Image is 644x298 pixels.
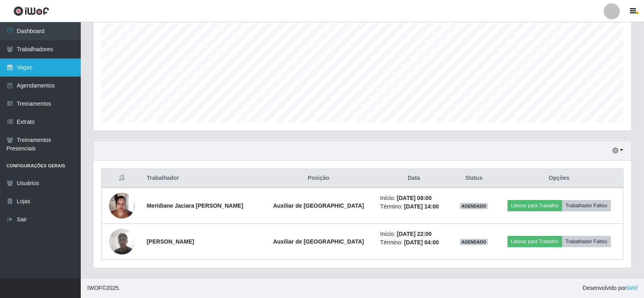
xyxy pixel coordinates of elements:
[404,203,439,210] time: [DATE] 14:00
[508,200,562,211] button: Liberar para Trabalho
[460,239,488,245] span: AGENDADO
[380,194,448,202] li: Início:
[375,169,453,188] th: Data
[380,230,448,238] li: Início:
[562,236,611,247] button: Trabalhador Faltou
[453,169,495,188] th: Status
[380,202,448,211] li: Término:
[109,188,135,223] img: 1746375892388.jpeg
[87,285,102,291] span: IWOF
[147,202,243,209] strong: Meridiane Jaciara [PERSON_NAME]
[583,284,638,292] span: Desenvolvido por
[397,231,432,237] time: [DATE] 22:00
[147,238,194,245] strong: [PERSON_NAME]
[273,202,364,209] strong: Auxiliar de [GEOGRAPHIC_DATA]
[397,195,432,201] time: [DATE] 08:00
[13,6,49,16] img: CoreUI Logo
[380,238,448,247] li: Término:
[495,169,623,188] th: Opções
[262,169,375,188] th: Posição
[142,169,262,188] th: Trabalhador
[109,224,135,258] img: 1752526227098.jpeg
[626,285,638,291] a: iWof
[87,284,120,292] span: © 2025 .
[508,236,562,247] button: Liberar para Trabalho
[404,239,439,246] time: [DATE] 04:00
[562,200,611,211] button: Trabalhador Faltou
[460,203,488,209] span: AGENDADO
[273,238,364,245] strong: Auxiliar de [GEOGRAPHIC_DATA]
